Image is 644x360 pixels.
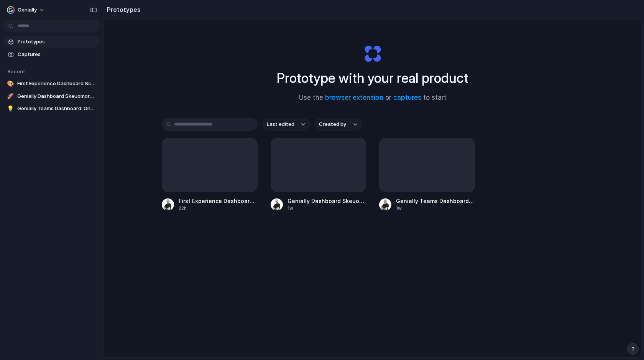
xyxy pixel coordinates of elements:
a: captures [393,94,421,101]
a: browser extension [325,94,383,101]
span: Captures [18,51,97,58]
button: Genially [4,4,49,16]
a: Genially Dashboard Skeuomorphic Design1w [271,138,366,212]
a: 💡Genially Teams Dashboard: Onboarding Chat [4,103,100,114]
div: 22h [179,205,258,212]
span: First Experience Dashboard Screen [17,80,97,88]
span: Genially Teams Dashboard: Onboarding Chat [396,197,475,205]
div: 1w [287,205,366,212]
a: First Experience Dashboard Screen22h [162,138,258,212]
span: Genially Dashboard Skeuomorphic Design [287,197,366,205]
button: Created by [314,118,362,131]
div: 🚀 [7,92,14,100]
h1: Prototype with your real product [277,68,468,88]
span: Genially [18,6,37,14]
div: 1w [396,205,475,212]
button: Last edited [262,118,310,131]
span: Last edited [267,121,294,128]
a: Prototypes [4,36,100,48]
a: 🚀Genially Dashboard Skeuomorphic Design [4,91,100,102]
span: Created by [319,121,346,128]
span: Genially Teams Dashboard: Onboarding Chat [17,105,97,112]
div: 🎨 [7,80,14,88]
span: Genially Dashboard Skeuomorphic Design [17,92,97,100]
a: 🎨First Experience Dashboard Screen [4,78,100,89]
span: Use the or to start [299,93,447,103]
span: Prototypes [18,38,97,46]
span: First Experience Dashboard Screen [179,197,258,205]
div: 💡 [7,105,14,112]
a: Captures [4,49,100,60]
a: Genially Teams Dashboard: Onboarding Chat1w [379,138,475,212]
span: Recent [8,68,25,74]
h2: Prototypes [103,5,141,14]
